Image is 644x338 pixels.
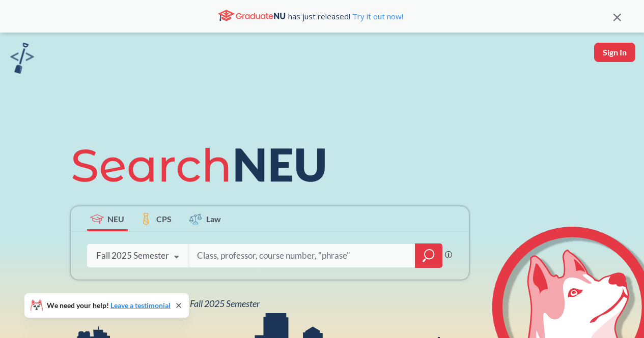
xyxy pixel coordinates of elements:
span: NEU [107,213,124,225]
svg: magnifying glass [423,249,435,263]
span: NEU Fall 2025 Semester [171,298,260,309]
span: CPS [156,213,172,225]
a: Leave a testimonial [110,301,171,310]
button: Sign In [594,43,635,62]
span: We need your help! [47,302,171,309]
span: has just released! [288,11,403,22]
input: Class, professor, course number, "phrase" [196,245,408,266]
a: Try it out now! [350,11,403,21]
span: Law [206,213,221,225]
a: sandbox logo [10,43,34,77]
div: magnifying glass [415,243,442,268]
div: Fall 2025 Semester [96,250,169,261]
span: View all classes for [96,298,260,309]
img: sandbox logo [10,43,34,74]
